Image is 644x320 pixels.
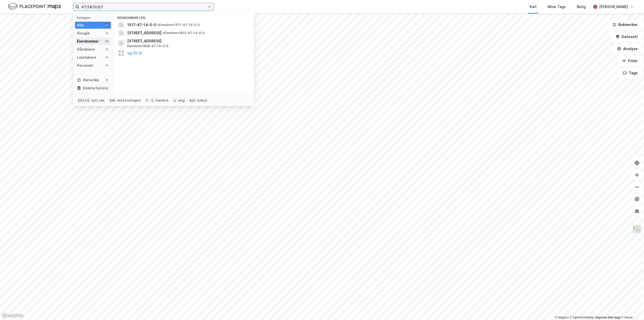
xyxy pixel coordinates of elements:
[79,3,208,11] input: Søk på adresse, matrikkel, gårdeiere, leietakere eller personer
[105,63,109,67] div: 0
[83,85,108,91] div: Delete history
[127,30,162,36] span: [STREET_ADDRESS]
[109,98,116,103] div: tab
[178,98,185,102] div: velg
[613,44,642,54] button: Analyse
[105,47,109,51] div: 0
[197,98,208,102] div: avbryt
[77,98,91,103] div: Ctrl + k
[113,12,254,21] div: Eiendommer (35)
[555,316,569,319] a: Mapbox
[77,16,111,20] div: Kategori
[619,68,642,78] button: Tags
[8,2,61,11] img: logo.f888ab2527a4732fd821a326f86c7f29.svg
[77,22,84,28] div: Alle
[127,22,156,28] span: 1517-47-14-0-0
[105,31,109,35] div: 0
[92,98,105,102] div: nytt søk
[127,50,142,56] button: og 32 til
[157,23,159,27] span: •
[619,296,644,320] iframe: Chat Widget
[155,98,169,102] div: markere
[595,316,620,319] a: Improve this map
[599,4,628,10] div: [PERSON_NAME]
[77,62,93,68] div: Personer
[77,38,99,44] div: Eiendommer
[189,98,196,103] div: esc
[105,55,109,59] div: 0
[618,56,642,66] button: Filter
[105,78,109,82] div: 0
[619,296,644,320] div: Kontrollprogram for chat
[608,20,642,30] button: Bokmerker
[127,38,248,44] span: [STREET_ADDRESS]
[77,46,95,52] div: Gårdeiere
[548,4,566,10] div: Mine Tags
[105,23,109,27] div: 35
[632,225,642,234] img: Z
[577,4,586,10] div: Bolig
[77,54,96,60] div: Leietakere
[127,44,168,48] span: Eiendom • 1828-47-14-0-0
[570,316,594,319] a: OpenStreetMap
[2,313,24,318] a: Mapbox homepage
[157,23,200,27] span: Eiendom • 1517-47-14-0-0
[117,98,141,102] div: neste kategori
[77,77,99,83] div: Historikk
[611,32,642,42] button: Datasett
[77,30,90,36] div: Google
[530,4,537,10] div: Kart
[163,31,205,35] span: Eiendom • 1812-47-14-0-0
[105,39,109,43] div: 35
[163,31,164,35] span: •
